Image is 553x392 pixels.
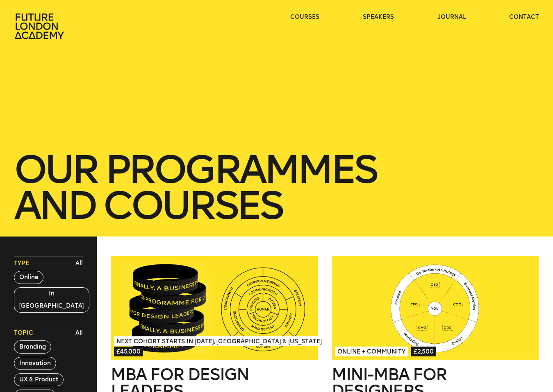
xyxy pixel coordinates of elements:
span: Topic [14,329,33,337]
a: courses [290,13,319,21]
button: UX & Product [14,373,64,386]
a: journal [437,13,466,21]
span: Next Cohort Starts in [DATE], [GEOGRAPHIC_DATA] & [US_STATE] [114,336,324,346]
span: Online + Community [335,347,408,356]
h1: our Programmes and courses [14,151,539,223]
button: Online [14,271,43,284]
button: Branding [14,340,51,354]
button: Innovation [14,357,56,370]
span: Type [14,259,29,268]
a: contact [509,13,539,21]
button: In [GEOGRAPHIC_DATA] [14,287,89,313]
a: speakers [363,13,394,21]
button: All [73,257,85,270]
span: £2,500 [411,347,436,356]
span: £45,000 [114,347,143,356]
button: All [73,327,85,339]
